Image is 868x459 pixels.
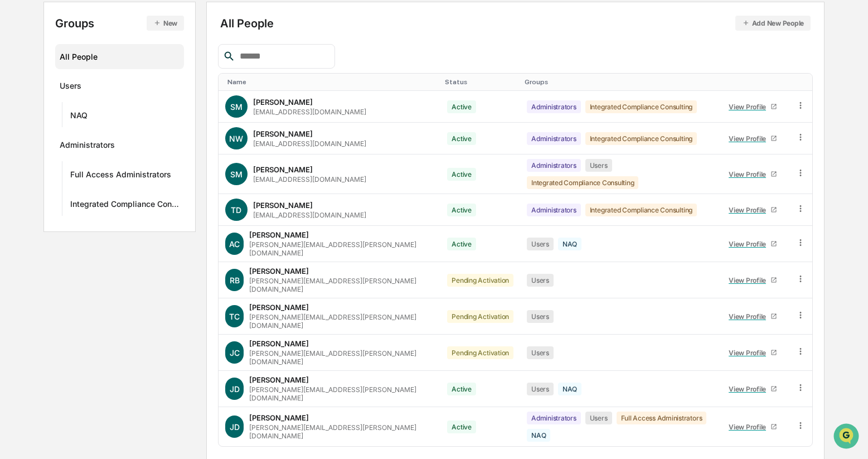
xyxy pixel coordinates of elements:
[527,383,554,395] div: Users
[617,412,707,424] div: Full Access Administrators
[11,23,203,41] p: How can we help?
[11,250,20,259] div: 🔎
[229,239,240,249] span: AC
[249,349,434,366] div: [PERSON_NAME][EMAIL_ADDRESS][PERSON_NAME][DOMAIN_NAME]
[724,166,782,183] a: View Profile
[447,204,476,216] div: Active
[249,267,309,276] div: [PERSON_NAME]
[724,201,782,219] a: View Profile
[79,276,135,285] a: Powered byPylon
[230,170,243,179] span: SM
[724,344,782,361] a: View Profile
[99,152,130,161] span: 10:57 AM
[60,47,180,66] div: All People
[249,375,309,384] div: [PERSON_NAME]
[11,124,75,133] div: Past conversations
[729,240,770,248] div: View Profile
[527,412,581,424] div: Administrators
[527,204,581,216] div: Administrators
[729,206,770,214] div: View Profile
[447,132,476,145] div: Active
[70,170,171,183] div: Full Access Administrators
[527,238,554,250] div: Users
[11,141,29,159] img: Jack Rasmussen
[447,168,476,181] div: Active
[447,100,476,113] div: Active
[729,349,770,357] div: View Profile
[99,182,122,191] span: [DATE]
[230,276,240,285] span: RB
[585,412,612,424] div: Users
[447,310,513,323] div: Pending Activation
[249,303,309,312] div: [PERSON_NAME]
[50,96,153,105] div: We're available if you need us!
[724,235,782,253] a: View Profile
[249,413,309,422] div: [PERSON_NAME]
[11,229,20,238] div: 🖐️
[35,182,90,191] span: [PERSON_NAME]
[729,134,770,143] div: View Profile
[729,423,770,431] div: View Profile
[111,277,135,285] span: Pylon
[76,224,143,244] a: 🗄️Attestations
[70,199,180,212] div: Integrated Compliance Consulting
[798,78,808,86] div: Toggle SortBy
[585,204,697,216] div: Integrated Compliance Consulting
[230,102,243,112] span: SM
[253,139,366,148] div: [EMAIL_ADDRESS][DOMAIN_NAME]
[447,238,476,250] div: Active
[735,16,811,31] button: Add New People
[527,346,554,359] div: Users
[527,159,581,172] div: Administrators
[220,16,811,31] div: All People
[447,421,476,433] div: Active
[729,170,770,178] div: View Profile
[527,132,581,145] div: Administrators
[50,85,183,96] div: Start new chat
[60,140,115,153] div: Administrators
[229,312,240,321] span: TC
[724,272,782,289] a: View Profile
[724,418,782,436] a: View Profile
[22,228,72,239] span: Preclearance
[60,81,81,94] div: Users
[724,308,782,325] a: View Profile
[527,176,638,189] div: Integrated Compliance Consulting
[558,383,581,395] div: NAQ
[249,240,434,257] div: [PERSON_NAME][EMAIL_ADDRESS][PERSON_NAME][DOMAIN_NAME]
[249,385,434,402] div: [PERSON_NAME][EMAIL_ADDRESS][PERSON_NAME][DOMAIN_NAME]
[55,16,184,31] div: Groups
[525,78,712,86] div: Toggle SortBy
[253,98,313,107] div: [PERSON_NAME]
[832,422,862,452] iframe: Open customer support
[92,228,138,239] span: Attestations
[23,85,43,105] img: 8933085812038_c878075ebb4cc5468115_72.jpg
[11,171,29,189] img: Jack Rasmussen
[585,132,697,145] div: Integrated Compliance Consulting
[253,211,366,219] div: [EMAIL_ADDRESS][DOMAIN_NAME]
[11,85,31,105] img: 1746055101610-c473b297-6a78-478c-a979-82029cc54cd1
[190,89,203,102] button: Start new chat
[35,152,90,161] span: [PERSON_NAME]
[447,383,476,395] div: Active
[249,277,434,293] div: [PERSON_NAME][EMAIL_ADDRESS][PERSON_NAME][DOMAIN_NAME]
[729,103,770,111] div: View Profile
[253,175,366,183] div: [EMAIL_ADDRESS][DOMAIN_NAME]
[93,182,96,191] span: •
[7,224,76,244] a: 🖐️Preclearance
[70,110,88,124] div: NAQ
[585,159,612,172] div: Users
[249,230,309,239] div: [PERSON_NAME]
[724,380,782,398] a: View Profile
[527,274,554,287] div: Users
[724,98,782,115] a: View Profile
[81,229,90,238] div: 🗄️
[173,122,203,135] button: See all
[249,423,434,440] div: [PERSON_NAME][EMAIL_ADDRESS][PERSON_NAME][DOMAIN_NAME]
[147,16,184,31] button: New
[253,108,366,116] div: [EMAIL_ADDRESS][DOMAIN_NAME]
[729,312,770,321] div: View Profile
[447,346,513,359] div: Pending Activation
[93,152,96,161] span: •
